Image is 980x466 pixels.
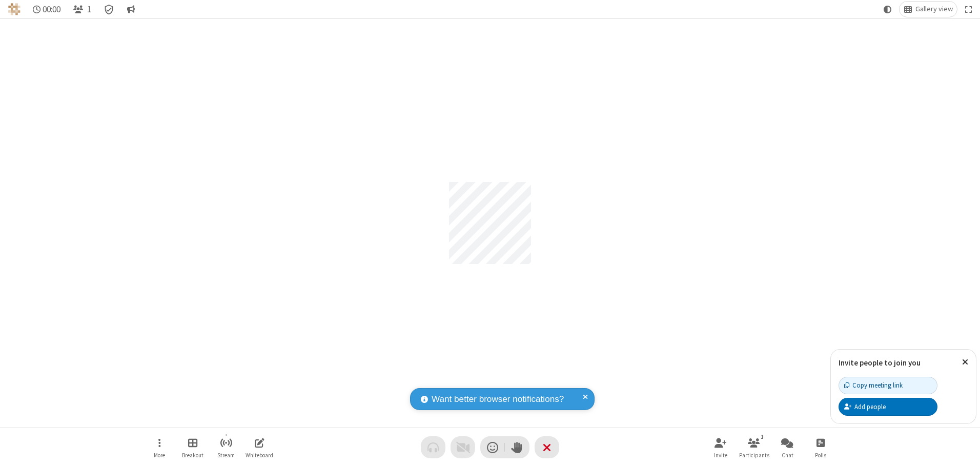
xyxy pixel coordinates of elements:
[122,2,139,17] button: Conversation
[29,2,65,17] div: Timer
[815,452,826,458] span: Polls
[844,380,903,390] div: Copy meeting link
[714,452,727,458] span: Invite
[87,5,91,14] span: 1
[144,433,175,462] button: Open menu
[43,5,60,14] span: 00:00
[805,433,836,462] button: Open poll
[915,5,953,13] span: Gallery view
[839,398,937,415] button: Add people
[705,433,736,462] button: Invite participants (Alt+I)
[69,2,95,17] button: Open participant list
[8,3,21,15] img: QA Selenium DO NOT DELETE OR CHANGE
[839,358,921,368] label: Invite people to join you
[182,452,203,458] span: Breakout
[900,2,957,17] button: Change layout
[244,433,275,462] button: Open shared whiteboard
[505,436,529,458] button: Raise hand
[154,452,165,458] span: More
[839,377,937,394] button: Copy meeting link
[961,2,976,17] button: Fullscreen
[211,433,241,462] button: Start streaming
[99,2,119,17] div: Meeting details Encryption enabled
[246,452,273,458] span: Whiteboard
[432,393,564,406] span: Want better browser notifications?
[739,433,769,462] button: Open participant list
[954,350,976,375] button: Close popover
[772,433,803,462] button: Open chat
[880,2,896,17] button: Using system theme
[217,452,235,458] span: Stream
[177,433,208,462] button: Manage Breakout Rooms
[421,436,445,458] button: Audio problem - check your Internet connection or call by phone
[758,432,767,441] div: 1
[739,452,769,458] span: Participants
[451,436,475,458] button: Video
[782,452,793,458] span: Chat
[535,436,559,458] button: End or leave meeting
[480,436,505,458] button: Send a reaction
